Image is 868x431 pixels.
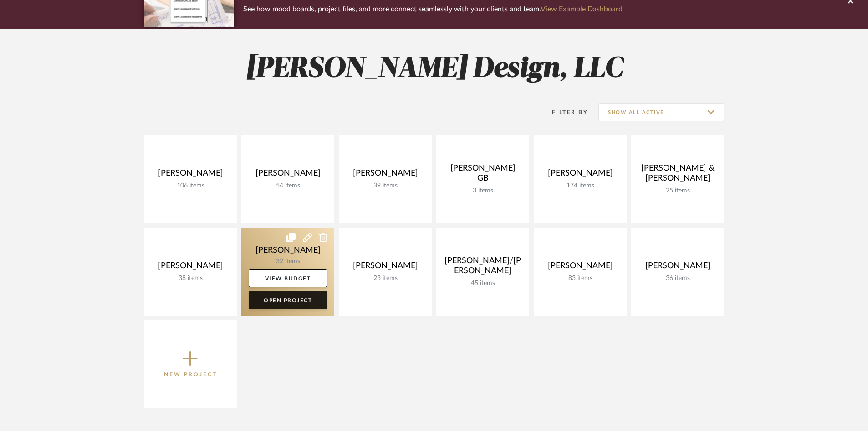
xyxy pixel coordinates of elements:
div: 3 items [444,187,522,195]
div: 25 items [638,187,717,195]
a: View Example Dashboard [541,5,623,13]
p: See how mood boards, project files, and more connect seamlessly with your clients and team. [243,3,623,16]
div: [PERSON_NAME]/[PERSON_NAME] [444,256,522,280]
div: [PERSON_NAME] [151,261,230,275]
div: 106 items [151,182,230,190]
button: New Project [144,320,237,408]
a: Open Project [249,291,327,309]
h2: [PERSON_NAME] Design, LLC [106,52,762,86]
div: [PERSON_NAME] [541,261,619,275]
div: [PERSON_NAME] & [PERSON_NAME] [638,163,717,187]
div: [PERSON_NAME] [541,168,619,182]
div: 83 items [541,275,619,282]
div: [PERSON_NAME] [638,261,717,275]
div: [PERSON_NAME] [346,261,424,275]
div: Filter By [540,108,588,117]
div: [PERSON_NAME] [151,168,230,182]
div: [PERSON_NAME] GB [444,163,522,187]
div: 174 items [541,182,619,190]
div: [PERSON_NAME] [346,168,424,182]
a: View Budget [249,269,327,287]
div: 23 items [346,275,424,282]
div: 39 items [346,182,424,190]
p: New Project [164,370,217,379]
div: 38 items [151,275,230,282]
div: [PERSON_NAME] [249,168,327,182]
div: 36 items [638,275,717,282]
div: 45 items [444,280,522,287]
div: 54 items [249,182,327,190]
